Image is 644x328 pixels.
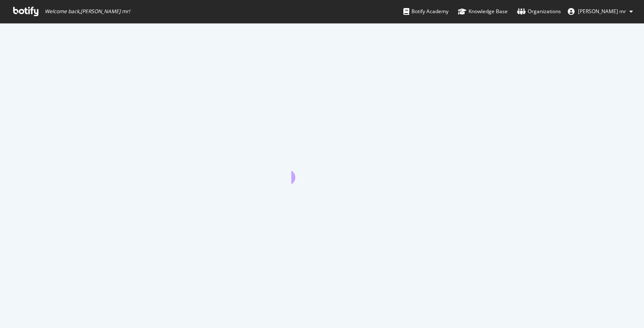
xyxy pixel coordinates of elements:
div: Organizations [517,7,561,16]
div: animation [291,153,353,184]
div: Botify Academy [403,7,448,16]
span: Welcome back, [PERSON_NAME] mr ! [45,8,130,15]
div: Knowledge Base [458,7,508,16]
button: [PERSON_NAME] mr [561,5,640,18]
span: derek mr [578,8,626,15]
